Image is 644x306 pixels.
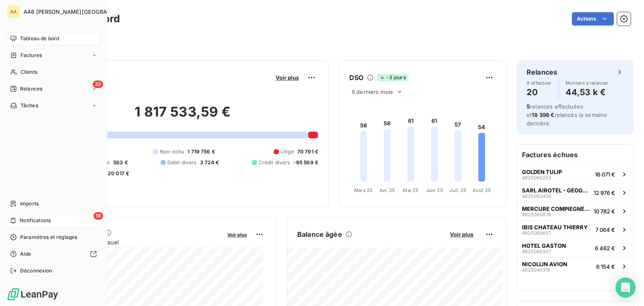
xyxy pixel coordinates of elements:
span: Voir plus [227,232,247,238]
button: Voir plus [447,231,476,238]
span: Clients [21,68,37,76]
a: 20Relances [7,82,100,96]
span: HOTEL GASTON [522,242,566,249]
span: GOLDEN TULIP [522,169,562,175]
tspan: Avr. 25 [379,187,395,193]
a: Paramètres et réglages [7,231,100,244]
span: 7 064 € [595,226,615,233]
tspan: Juin 25 [426,187,443,193]
span: 3 724 € [200,159,219,166]
span: Chiffre d'affaires mensuel [47,238,221,246]
span: Tableau de bord [20,35,59,42]
span: -95 569 € [293,159,318,166]
span: A46 [PERSON_NAME][GEOGRAPHIC_DATA] [23,8,139,15]
span: 6 154 € [596,263,615,270]
span: 6 derniers mois [352,88,393,95]
h6: Relances [527,67,557,77]
span: 4625060678 [522,212,551,217]
span: 4625040315 [522,267,550,272]
span: À effectuer [527,80,552,86]
span: Non-échu [160,148,184,156]
span: -3 jours [377,74,408,81]
a: Aide [7,247,100,261]
span: 20 [93,80,103,88]
a: Imports [7,197,100,210]
span: Crédit divers [259,159,290,166]
a: Tableau de bord [7,32,100,45]
a: Factures [7,49,100,62]
button: SARL AIROTEL - GEOGRAPHOTEL462506043812 976 € [517,183,634,202]
span: Relances [20,85,42,93]
img: Logo LeanPay [7,288,59,301]
span: IBIS CHATEAU THIERRY [522,224,588,231]
h4: 20 [527,86,552,99]
a: Clients [7,65,100,79]
span: Voir plus [450,231,473,238]
span: Paramètres et réglages [20,233,77,241]
span: 4625060438 [522,194,551,199]
span: Litige [280,148,294,156]
span: relances effectuées et relancés la semaine dernière. [527,103,607,127]
span: Montant à relancer [566,80,608,86]
h6: Factures échues [517,145,634,165]
span: 4625060203 [522,175,551,180]
button: HOTEL GASTON46250603076 462 € [517,239,634,257]
span: Débit divers [167,159,197,166]
div: Open Intercom Messenger [615,277,636,298]
h4: 44,53 k € [566,86,608,99]
span: Voir plus [275,74,299,81]
h6: Balance âgée [297,229,342,239]
button: Voir plus [225,231,249,238]
span: NICOLLIN AVION [522,261,567,267]
span: 1 719 756 € [187,148,215,156]
button: MERCURE COMPIEGNE - STGHC462506067810 782 € [517,202,634,220]
span: 12 976 € [594,189,615,196]
tspan: Juil. 25 [449,187,466,193]
span: 4625060307 [522,249,551,254]
span: Tâches [21,102,38,109]
span: 18 [93,212,103,220]
span: Imports [20,200,39,207]
span: 6 462 € [595,245,615,252]
button: IBIS CHATEAU THIERRY46250606577 064 € [517,220,634,239]
button: NICOLLIN AVION46250403156 154 € [517,257,634,275]
tspan: Mars 25 [354,187,373,193]
tspan: Août 25 [473,187,491,193]
span: Aide [20,250,31,258]
span: 70 791 € [297,148,318,156]
span: Factures [21,52,42,59]
a: Tâches [7,99,100,112]
span: 16 071 € [595,171,615,178]
button: Actions [572,12,614,26]
span: 4625060657 [522,231,551,236]
h2: 1 817 533,59 € [47,104,318,129]
span: Notifications [20,217,51,224]
span: MERCURE COMPIEGNE - STGHC [522,205,590,212]
span: 5 [527,103,530,110]
button: GOLDEN TULIP462506020316 071 € [517,165,634,183]
button: Voir plus [273,74,301,81]
span: 10 782 € [594,208,615,215]
div: AA [7,5,20,18]
tspan: Mai 25 [403,187,418,193]
span: Déconnexion [20,267,52,275]
span: -20 017 € [105,170,129,177]
span: 18 398 € [532,112,554,118]
span: SARL AIROTEL - GEOGRAPHOTEL [522,187,590,194]
span: 563 € [113,159,128,166]
h6: DSO [349,73,364,83]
